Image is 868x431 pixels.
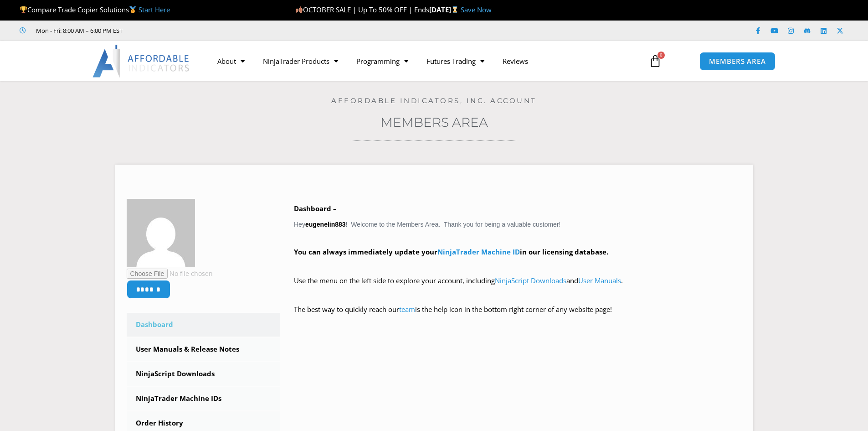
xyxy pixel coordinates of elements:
[127,338,281,361] a: User Manuals & Release Notes
[305,221,346,228] strong: eugenelin883
[129,6,136,13] img: 🥇
[208,51,638,72] nav: Menu
[254,51,347,72] a: NinjaTrader Products
[20,5,170,14] span: Compare Trade Copier Solutions
[437,247,520,256] a: NinjaTrader Machine ID
[92,45,190,78] img: LogoAI | Affordable Indicators – NinjaTrader
[294,204,337,213] b: Dashboard –
[296,6,303,13] img: 🍂
[417,51,493,72] a: Futures Trading
[699,52,776,71] a: MEMBERS AREA
[127,199,195,267] img: ce5c3564b8d766905631c1cffdfddf4fd84634b52f3d98752d85c5da480e954d
[208,51,254,72] a: About
[135,26,272,35] iframe: Customer reviews powered by Trustpilot
[380,114,488,130] a: Members Area
[294,275,742,300] p: Use the menu on the left side to explore your account, including and .
[635,48,675,74] a: 0
[429,5,461,14] strong: [DATE]
[34,25,123,36] span: Mon - Fri: 8:00 AM – 6:00 PM EST
[294,203,742,329] div: Hey ! Welcome to the Members Area. Thank you for being a valuable customer!
[495,276,566,285] a: NinjaScript Downloads
[452,6,458,13] img: ⌛
[139,5,170,14] a: Start Here
[657,52,665,59] span: 0
[331,96,537,105] a: Affordable Indicators, Inc. Account
[461,5,492,14] a: Save Now
[347,51,417,72] a: Programming
[578,276,621,285] a: User Manuals
[127,387,281,410] a: NinjaTrader Machine IDs
[127,313,281,337] a: Dashboard
[399,305,415,314] a: team
[294,247,608,256] strong: You can always immediately update your in our licensing database.
[20,6,27,13] img: 🏆
[493,51,537,72] a: Reviews
[294,303,742,329] p: The best way to quickly reach our is the help icon in the bottom right corner of any website page!
[709,58,766,65] span: MEMBERS AREA
[295,5,429,14] span: OCTOBER SALE | Up To 50% OFF | Ends
[127,362,281,386] a: NinjaScript Downloads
